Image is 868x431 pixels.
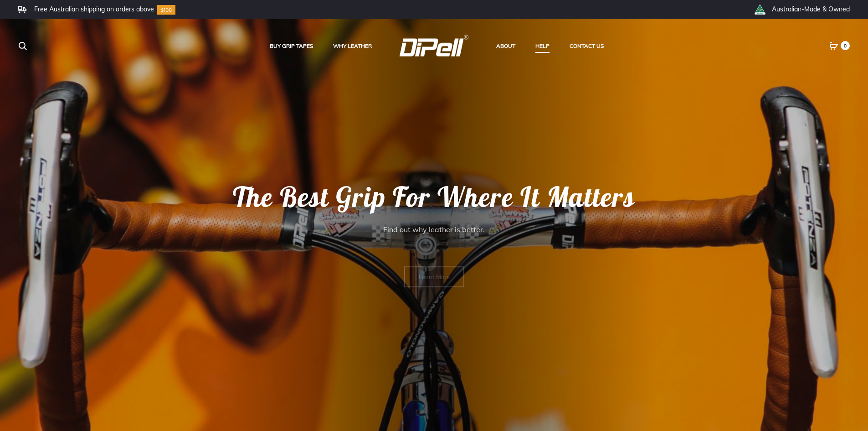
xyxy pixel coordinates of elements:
a: Why Leather [333,40,372,52]
rs-layer: Find out why leather is better. [152,222,716,237]
img: th_right_icon2.png [754,5,765,15]
a: Buy Grip Tapes [270,40,313,52]
img: Group-10.svg [157,5,175,15]
img: Frame.svg [18,6,26,13]
span: 0 [841,41,850,50]
img: DiPell [399,35,469,56]
a: About [496,40,515,52]
a: 0 [829,42,838,50]
li: Free Australian shipping on orders above [34,5,154,13]
rs-layer: The Best Grip For Where It Matters [152,180,717,214]
a: Contact Us [570,40,604,52]
a: Learn More [404,266,464,287]
li: Australian-Made & Owned [772,5,850,13]
a: Help [535,40,550,52]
